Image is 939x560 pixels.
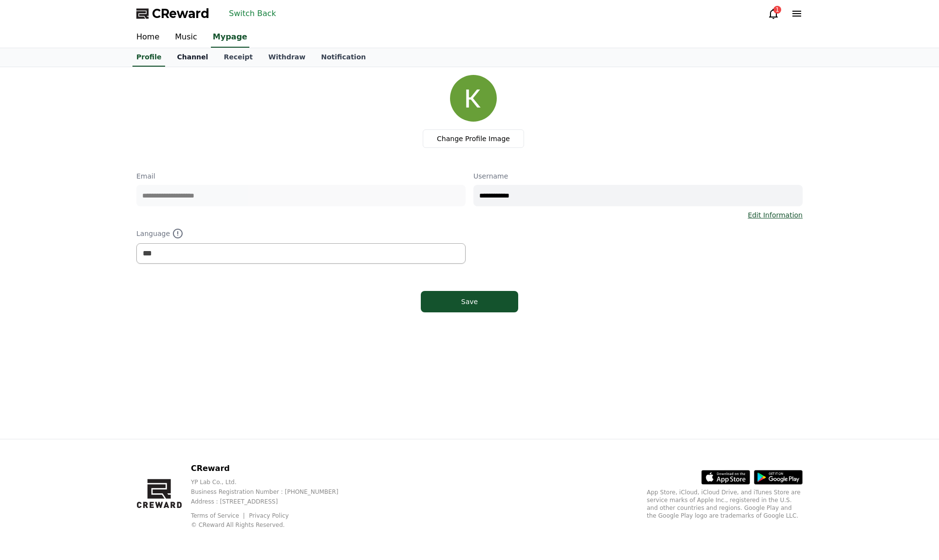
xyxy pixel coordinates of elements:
[473,171,803,181] p: Username
[421,291,518,312] button: Save
[191,488,354,496] p: Business Registration Number : [PHONE_NUMBER]
[136,228,466,239] p: Language
[768,8,779,19] a: 1
[136,6,209,21] a: CReward
[261,48,313,67] a: Withdraw
[211,27,249,48] a: Mypage
[136,171,466,181] p: Email
[191,521,354,529] p: © CReward All Rights Reserved.
[152,6,209,21] span: CReward
[191,463,354,474] p: CReward
[249,512,289,519] a: Privacy Policy
[313,48,374,67] a: Notification
[216,48,261,67] a: Receipt
[440,297,499,307] div: Save
[450,75,497,122] img: profile_image
[169,48,216,67] a: Channel
[132,48,165,67] a: Profile
[167,27,205,48] a: Music
[773,6,781,14] div: 1
[225,6,280,21] button: Switch Back
[647,488,803,520] p: App Store, iCloud, iCloud Drive, and iTunes Store are service marks of Apple Inc., registered in ...
[191,478,354,486] p: YP Lab Co., Ltd.
[129,27,167,48] a: Home
[191,512,246,519] a: Terms of Service
[748,210,803,220] a: Edit Information
[423,129,524,148] label: Change Profile Image
[191,498,354,506] p: Address : [STREET_ADDRESS]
